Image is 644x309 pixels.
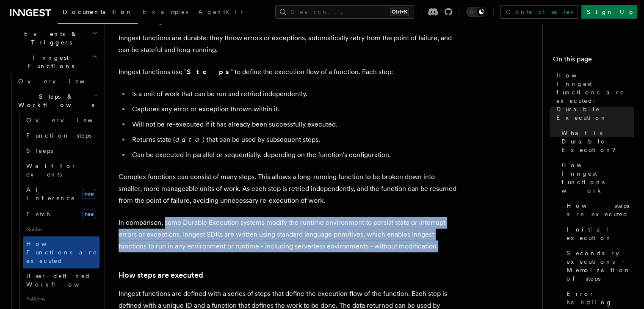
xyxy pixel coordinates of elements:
li: Captures any error or exception thrown within it. [130,103,457,115]
span: Sleeps [26,147,53,154]
span: Inngest Functions [7,53,91,70]
strong: Steps [187,68,230,76]
span: Function steps [26,132,91,139]
a: Sleeps [23,143,100,158]
a: Documentation [58,3,138,24]
a: AgentKit [193,3,248,23]
span: User-defined Workflows [26,273,102,288]
li: Can be executed in parallel or sequentially, depending on the function's configuration. [130,149,457,161]
a: Fetchnew [23,206,100,223]
span: Examples [143,8,188,15]
span: Secondary executions - Memoization of steps [567,249,634,283]
a: Overview [23,113,100,128]
a: Sign Up [581,5,637,19]
a: AI Inferencenew [23,182,100,206]
em: data [175,135,202,143]
a: Secondary executions - Memoization of steps [563,246,634,286]
p: Inngest functions are durable: they throw errors or exceptions, automatically retry from the poin... [119,32,457,56]
span: new [82,189,96,199]
span: Fetch [26,211,51,218]
li: Is a unit of work that can be run and retried independently. [130,88,457,100]
span: Error handling [567,290,634,306]
a: Wait for events [23,158,100,182]
a: User-defined Workflows [23,268,100,292]
span: What is Durable Execution? [561,129,634,154]
span: How steps are executed [567,201,634,218]
span: Patterns [23,292,100,306]
span: AgentKit [198,8,243,15]
a: What is Durable Execution? [558,125,634,157]
li: Returns state ( ) that can be used by subsequent steps. [130,134,457,146]
span: Overview [18,78,105,85]
span: Initial execution [567,225,634,242]
a: How steps are executed [563,198,634,222]
a: Examples [138,3,193,23]
a: Overview [15,74,100,89]
span: How Inngest functions are executed: Durable Execution [556,71,634,122]
p: In comparison, some Durable Execution systems modify the runtime environment to persist state or ... [119,217,457,252]
button: Inngest Functions [7,50,100,74]
button: Toggle dark mode [466,7,486,17]
a: How Functions are executed [23,236,100,268]
kbd: Ctrl+K [390,8,409,16]
li: Will not be re-executed if it has already been successfully executed. [130,119,457,130]
button: Steps & Workflows [15,89,100,113]
a: Function steps [23,128,100,143]
span: Wait for events [26,163,77,178]
span: Overview [26,117,113,124]
button: Search...Ctrl+K [275,5,414,19]
button: Events & Triggers [7,26,100,50]
h4: On this page [553,54,634,68]
a: Initial execution [563,222,634,246]
p: Inngest functions use " " to define the execution flow of a function. Each step: [119,66,457,78]
span: AI Inference [26,186,75,201]
span: new [82,209,96,219]
a: How steps are executed [119,269,203,281]
a: Contact sales [500,5,578,19]
a: How Inngest functions are executed: Durable Execution [553,68,634,125]
p: Complex functions can consist of many steps. This allows a long-running function to be broken dow... [119,171,457,207]
a: How Inngest functions work [558,157,634,198]
span: Documentation [63,8,133,15]
span: How Functions are executed [26,240,97,264]
span: How Inngest functions work [561,161,634,195]
span: Events & Triggers [7,30,92,47]
span: Guides [23,223,100,236]
span: Steps & Workflows [15,92,94,109]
